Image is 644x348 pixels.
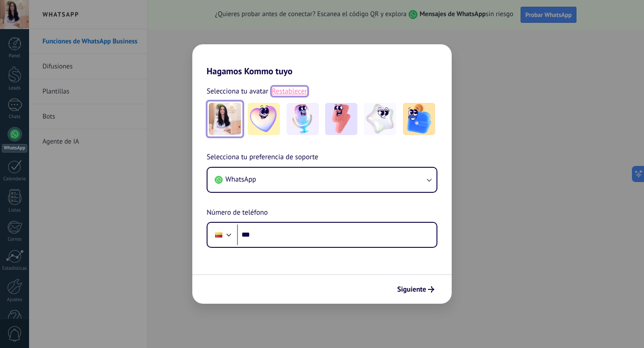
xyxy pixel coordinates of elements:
span: Selecciona tu preferencia de soporte [207,152,318,163]
span: Número de teléfono [207,207,268,219]
img: -3.jpeg [325,103,357,135]
a: Restablecer [272,87,307,96]
button: Siguiente [393,282,438,297]
img: -1.jpeg [248,103,280,135]
div: Colombia: + 57 [210,225,227,244]
h2: Hagamos Kommo tuyo [192,44,452,76]
span: Siguiente [397,286,426,293]
img: -4.jpeg [364,103,396,135]
span: WhatsApp [225,175,256,184]
button: WhatsApp [208,168,436,192]
span: Selecciona tu avatar [207,85,268,97]
img: -2.jpeg [287,103,319,135]
img: -5.jpeg [403,103,435,135]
